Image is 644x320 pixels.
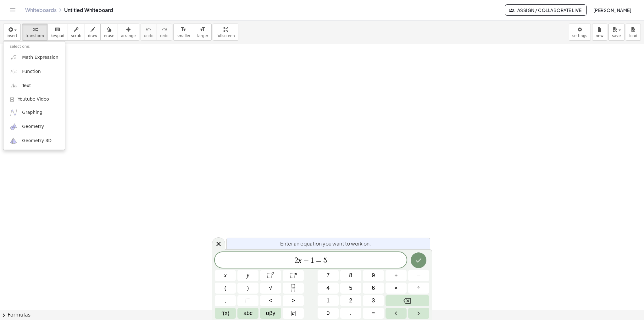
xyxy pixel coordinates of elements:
span: Geometry 3D [22,138,52,144]
span: + [394,271,398,280]
span: , [225,296,226,305]
span: 2 [294,257,298,264]
img: ggb-geometry.svg [10,123,18,131]
button: redoredo [157,24,172,41]
button: Less than [260,295,281,306]
span: 5 [323,257,327,264]
a: Youtube Video [3,93,65,106]
span: × [394,284,398,292]
span: x [224,271,227,280]
img: Aa.png [10,82,18,90]
button: [PERSON_NAME] [588,4,636,16]
button: 9 [363,270,384,281]
button: 0 [318,308,339,319]
span: new [596,34,603,38]
span: a [291,309,296,317]
span: ÷ [417,284,420,292]
i: redo [161,26,167,33]
button: Divide [408,283,429,294]
span: ) [247,284,249,292]
button: Left arrow [386,308,407,319]
img: ggb-graphing.svg [10,108,18,116]
button: Plus [386,270,407,281]
span: load [629,34,637,38]
span: abc [243,309,253,317]
button: Alphabet [237,308,258,319]
button: erase [100,24,118,41]
button: Square root [260,283,281,294]
button: draw [85,24,101,41]
span: arrange [121,34,136,38]
span: 9 [372,271,375,280]
li: select one: [3,43,65,50]
span: + [302,257,311,264]
span: Geometry [22,124,44,130]
span: 0 [326,309,330,317]
button: Superscript [283,270,304,281]
span: 4 [326,284,330,292]
button: Toggle navigation [8,5,18,15]
img: ggb-3d.svg [10,137,18,145]
button: , [215,295,236,306]
a: Whiteboards [25,7,57,13]
a: Function [3,64,65,79]
span: redo [160,34,169,38]
button: y [237,270,258,281]
a: Math Expression [3,50,65,64]
span: | [295,310,296,316]
span: 1 [310,257,314,264]
button: keyboardkeypad [47,24,68,41]
span: 6 [372,284,375,292]
button: transform [22,24,47,41]
button: insert [3,24,21,41]
button: arrange [118,24,139,41]
i: format_size [200,26,206,33]
span: 3 [372,296,375,305]
span: Function [22,69,41,75]
span: 7 [326,271,330,280]
span: αβγ [266,309,275,317]
button: Functions [215,308,236,319]
span: 5 [349,284,352,292]
span: fullscreen [216,34,235,38]
button: load [626,24,641,41]
img: sqrt_x.png [10,53,18,61]
a: Geometry 3D [3,134,65,148]
button: 5 [340,283,361,294]
span: ⬚ [245,296,251,305]
button: 4 [318,283,339,294]
button: Greek alphabet [260,308,281,319]
span: 1 [326,296,330,305]
button: ( [215,283,236,294]
span: = [314,257,323,264]
i: keyboard [54,26,60,33]
a: Geometry [3,120,65,134]
span: 8 [349,271,352,280]
span: smaller [177,34,191,38]
button: Squared [260,270,281,281]
button: Minus [408,270,429,281]
span: Text [22,83,31,89]
span: ⬚ [267,272,272,279]
span: insert [7,34,17,38]
i: format_size [180,26,186,33]
button: new [592,24,607,41]
span: Math Expression [22,54,58,61]
span: – [417,271,420,280]
span: ( [225,284,226,292]
button: format_sizelarger [194,24,212,41]
button: Equals [363,308,384,319]
span: < [269,296,272,305]
span: keypad [51,34,64,38]
sup: n [295,271,297,276]
span: . [350,309,352,317]
button: ) [237,283,258,294]
button: Right arrow [408,308,429,319]
span: > [291,296,295,305]
button: Backspace [386,295,429,306]
span: Graphing [22,109,42,116]
button: 1 [318,295,339,306]
button: fullscreen [213,24,238,41]
span: Assign / Collaborate Live [510,7,581,13]
a: Graphing [3,105,65,119]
